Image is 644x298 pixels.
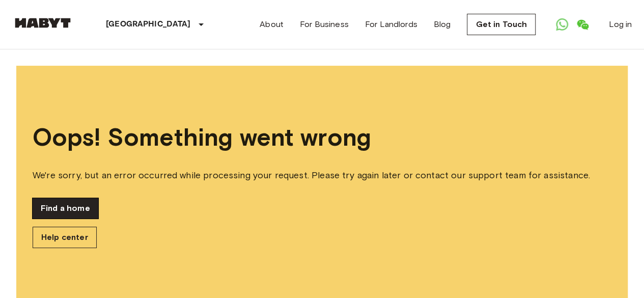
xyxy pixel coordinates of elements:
a: Help center [33,227,97,248]
a: Get in Touch [467,14,536,35]
a: For Landlords [365,18,417,31]
a: Find a home [33,198,98,219]
a: Open WhatsApp [552,14,572,35]
a: Blog [434,18,451,31]
span: Oops! Something went wrong [33,122,611,152]
img: Habyt [12,18,73,28]
a: Open WeChat [572,14,593,35]
a: Log in [609,18,632,31]
a: About [260,18,284,31]
span: We're sorry, but an error occurred while processing your request. Please try again later or conta... [33,169,611,182]
a: For Business [300,18,349,31]
p: [GEOGRAPHIC_DATA] [106,18,191,31]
